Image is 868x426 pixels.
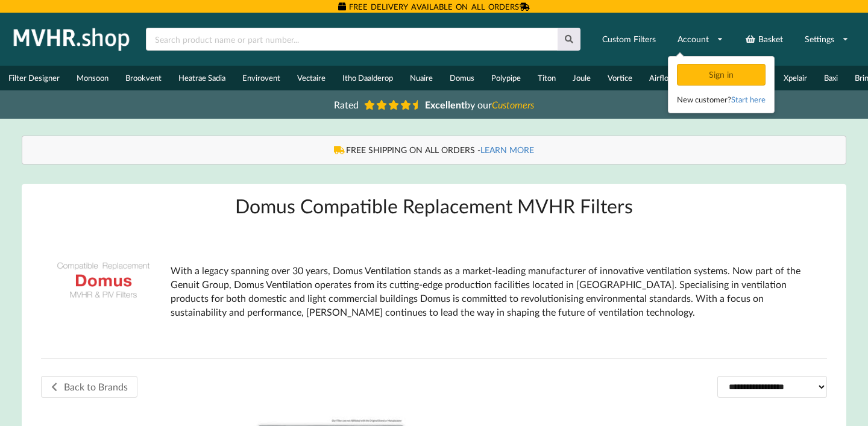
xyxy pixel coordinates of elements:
a: Basket [737,28,791,50]
span: Rated [334,99,359,110]
div: Sign in [677,64,766,86]
p: With a legacy spanning over 30 years, Domus Ventilation stands as a market-leading manufacturer o... [171,264,817,319]
a: Xpelair [775,66,816,90]
a: Baxi [816,66,846,90]
a: Account [670,28,731,50]
a: Joule [564,66,599,90]
img: mvhr.shop.png [8,24,135,54]
a: Polypipe [483,66,529,90]
a: Settings [797,28,857,50]
span: by our [425,99,534,110]
a: Custom Filters [594,28,664,50]
select: Shop order [717,376,827,397]
a: Back to Brands [41,376,137,398]
input: Search product name or part number... [146,28,558,51]
div: New customer? [677,93,766,105]
h1: Domus Compatible Replacement MVHR Filters [41,193,827,218]
a: Heatrae Sadia [170,66,234,90]
a: LEARN MORE [480,145,534,155]
div: FREE SHIPPING ON ALL ORDERS - [34,144,834,156]
a: Nuaire [401,66,441,90]
i: Customers [492,99,534,110]
a: Sign in [677,69,768,80]
a: Vectaire [289,66,334,90]
a: Rated Excellentby ourCustomers [325,95,542,114]
a: Monsoon [68,66,117,90]
a: Start here [731,95,766,104]
img: Domus-Compatible-Replacement-Filters.png [51,228,156,333]
a: Itho Daalderop [334,66,401,90]
a: Vortice [599,66,641,90]
a: Brookvent [117,66,170,90]
b: Excellent [425,99,465,110]
a: Domus [441,66,483,90]
a: Titon [529,66,564,90]
a: Airflow [641,66,683,90]
a: Envirovent [234,66,289,90]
